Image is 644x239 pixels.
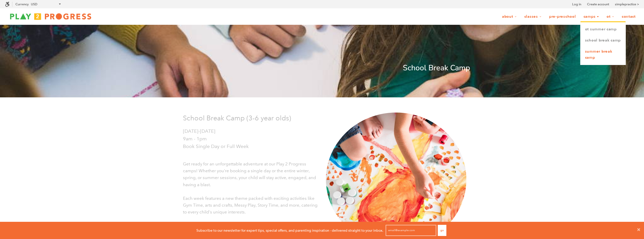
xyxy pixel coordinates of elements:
a: OT Summer Camp [580,24,626,35]
span: 3-6 year olds) [248,114,291,122]
p: 9am - 1pm [183,135,318,143]
a: Log in [572,2,581,7]
label: Currency [15,2,29,6]
a: Classes [521,12,545,21]
a: Create account [587,2,609,7]
img: Play2Progress logo [5,11,96,21]
p: School Break Camp [174,62,470,74]
p: [DATE]-[DATE] [183,127,318,135]
p: Each week features a new theme packed with exciting activities like Gym Time, arts and crafts, Me... [183,195,318,216]
a: OT [603,12,617,21]
p: School Break Camp ( [183,113,318,123]
a: Contact [618,12,639,21]
input: email@example.com [386,225,436,236]
a: Pre-Preschool [546,12,579,21]
p: Book Single Day or Full Week [183,143,318,150]
a: Camps [580,12,603,21]
p: Subscribe to our newsletter for expert tips, special offers, and parenting inspiration - delivere... [196,228,383,233]
p: Get ready for an unforgettable adventure at our Play 2 Progress camps! Whether you're booking a s... [183,161,318,188]
a: About [499,12,520,21]
a: simplepractice > [615,2,639,7]
a: School Break Camp [580,35,626,46]
a: Summer Break Camp [580,46,626,63]
button: Go [438,225,446,236]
